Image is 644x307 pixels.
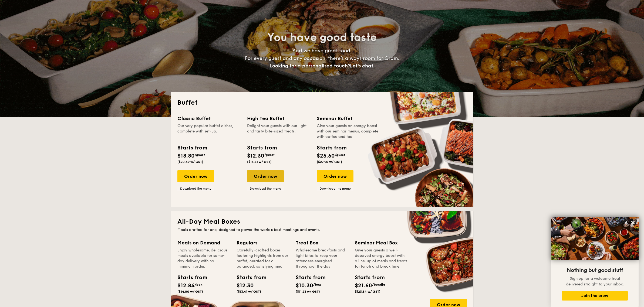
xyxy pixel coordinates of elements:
[317,170,353,182] div: Order now
[355,248,407,269] div: Give your guests a well-deserved energy boost with a line-up of meals and treats for lunch and br...
[237,248,289,269] div: Carefully-crafted boxes featuring highlights from our buffet, curated for a balanced, satisfying ...
[296,239,348,247] div: Treat Box
[567,267,623,274] span: Nothing but good stuff
[177,115,241,122] div: Classic Buffet
[245,48,399,69] span: And we have great food. For every guest and any occasion, there’s always room for Grain.
[267,31,377,44] span: You have good taste
[264,153,275,157] span: /guest
[195,283,203,286] span: /box
[177,160,203,164] span: ($20.49 w/ GST)
[247,153,264,159] span: $12.30
[177,248,230,269] div: Enjoy wholesome, delicious meals available for same-day delivery with no minimum order.
[237,274,261,282] div: Starts from
[355,282,372,289] span: $21.60
[317,186,353,191] a: Download the menu
[177,123,241,139] div: Our very popular buffet dishes, complete with set-up.
[177,227,467,233] div: Meals crafted for one, designed to power the world's best meetings and events.
[247,115,310,122] div: High Tea Buffet
[296,248,348,269] div: Wholesome breakfasts and light bites to keep your attendees energised throughout the day.
[355,274,379,282] div: Starts from
[177,186,214,191] a: Download the menu
[313,283,321,286] span: /box
[237,239,289,247] div: Regulars
[177,282,195,289] span: $12.84
[177,170,214,182] div: Order now
[551,217,639,260] img: DSC07876-Edit02-Large.jpeg
[296,274,320,282] div: Starts from
[355,290,380,294] span: ($23.54 w/ GST)
[317,153,335,159] span: $25.60
[317,123,380,139] div: Give your guests an energy boost with our seminar menus, complete with coffee and tea.
[317,160,342,164] span: ($27.90 w/ GST)
[195,153,205,157] span: /guest
[177,290,203,294] span: ($14.00 w/ GST)
[296,290,320,294] span: ($11.23 w/ GST)
[177,144,207,152] div: Starts from
[629,218,637,227] button: Close
[355,239,407,247] div: Seminar Meal Box
[247,123,310,139] div: Delight your guests with our light and tasty bite-sized treats.
[237,282,254,289] span: $12.30
[566,276,624,286] span: Sign up for a welcome treat delivered straight to your inbox.
[247,144,277,152] div: Starts from
[177,239,230,247] div: Meals on Demand
[177,274,202,282] div: Starts from
[317,144,346,152] div: Starts from
[335,153,345,157] span: /guest
[247,170,284,182] div: Order now
[177,98,467,107] h2: Buffet
[317,115,380,122] div: Seminar Buffet
[247,186,284,191] a: Download the menu
[177,153,195,159] span: $18.80
[247,160,272,164] span: ($13.41 w/ GST)
[562,291,628,301] button: Join the crew
[350,63,375,69] span: Let's chat.
[177,217,467,226] h2: All-Day Meal Boxes
[237,290,261,294] span: ($13.41 w/ GST)
[296,282,313,289] span: $10.30
[372,283,385,286] span: /bundle
[269,63,350,69] span: Looking for a personalised touch?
